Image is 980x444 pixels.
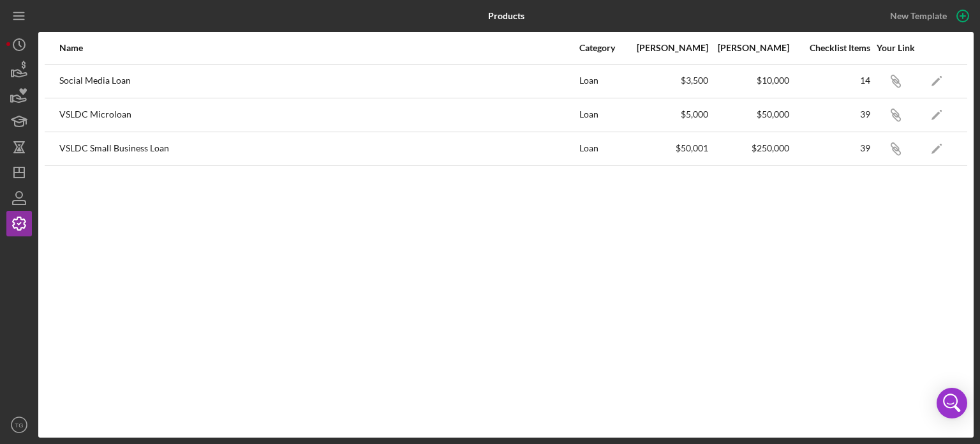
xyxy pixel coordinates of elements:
[937,388,967,418] div: Open Intercom Messenger
[791,109,870,119] div: 39
[628,143,708,153] div: $50,001
[59,99,578,131] div: VSLDC Microloan
[579,133,627,165] div: Loan
[6,412,32,438] button: TG
[59,133,578,165] div: VSLDC Small Business Loan
[791,75,870,86] div: 14
[15,422,23,429] text: TG
[872,43,919,53] div: Your Link
[709,43,789,53] div: [PERSON_NAME]
[59,43,578,53] div: Name
[791,143,870,153] div: 39
[709,75,789,86] div: $10,000
[579,43,627,53] div: Category
[628,43,708,53] div: [PERSON_NAME]
[791,43,870,53] div: Checklist Items
[709,143,789,153] div: $250,000
[882,6,974,26] button: New Template
[709,109,789,119] div: $50,000
[628,109,708,119] div: $5,000
[628,75,708,86] div: $3,500
[579,99,627,131] div: Loan
[890,6,947,26] div: New Template
[59,65,578,97] div: Social Media Loan
[579,65,627,97] div: Loan
[488,11,524,21] b: Products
